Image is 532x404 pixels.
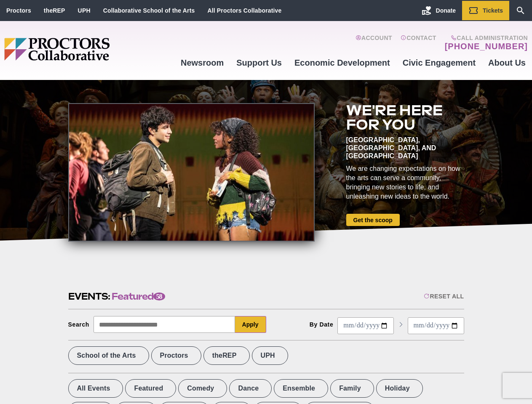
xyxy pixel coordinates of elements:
a: Contact [401,35,436,51]
label: School of the Arts [68,346,149,365]
img: Proctors logo [4,38,174,61]
span: Featured [112,290,165,303]
label: Family [330,379,374,398]
button: Apply [235,316,266,333]
a: Civic Engagement [396,51,482,74]
a: Search [509,1,532,20]
label: UPH [252,346,288,365]
a: Get the scoop [346,214,400,226]
label: Proctors [151,346,201,365]
a: Collaborative School of the Arts [103,7,195,14]
span: Tickets [483,7,503,14]
label: Holiday [376,379,423,398]
a: Account [356,35,392,51]
a: UPH [78,7,91,14]
label: Featured [125,379,176,398]
a: theREP [44,7,65,14]
div: [GEOGRAPHIC_DATA], [GEOGRAPHIC_DATA], and [GEOGRAPHIC_DATA] [346,136,464,160]
span: Donate [436,7,456,14]
a: Economic Development [288,51,396,74]
a: Proctors [6,7,31,14]
label: theREP [203,346,250,365]
a: Donate [415,1,462,20]
a: Tickets [462,1,509,20]
label: Comedy [178,379,227,398]
label: All Events [68,379,123,398]
a: Newsroom [174,51,230,74]
span: 58 [153,292,165,300]
a: [PHONE_NUMBER] [445,41,528,51]
a: All Proctors Collaborative [207,7,281,14]
div: Search [68,321,90,328]
a: Support Us [230,51,288,74]
label: Ensemble [274,379,328,398]
div: By Date [310,321,334,328]
div: Reset All [424,293,464,300]
h2: We're here for you [346,103,464,132]
label: Dance [229,379,272,398]
div: We are changing expectations on how the arts can serve a community, bringing new stories to life,... [346,164,464,201]
span: Call Administration [442,35,528,41]
h2: Events: [68,290,165,303]
a: About Us [482,51,532,74]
